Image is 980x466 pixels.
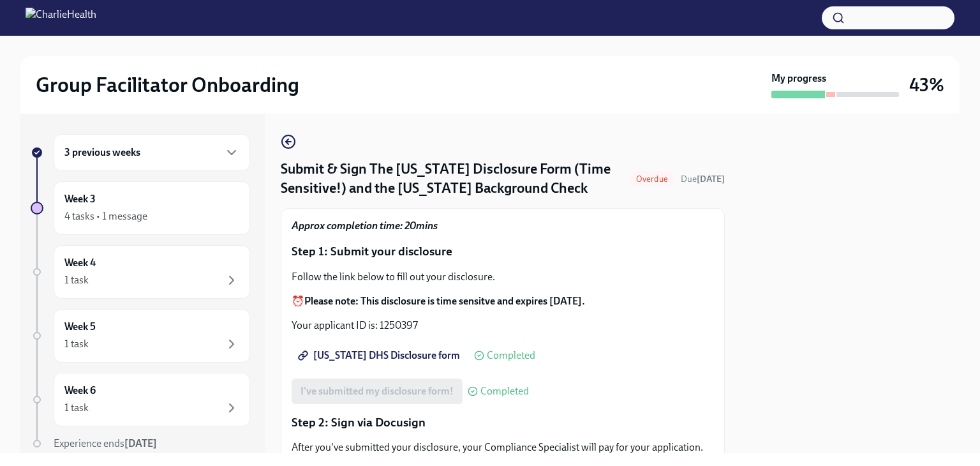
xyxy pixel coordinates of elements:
a: Week 34 tasks • 1 message [31,181,250,235]
a: Week 41 task [31,245,250,299]
p: Step 2: Sign via Docusign [292,414,714,431]
h6: Week 6 [64,384,96,398]
a: Week 51 task [31,309,250,363]
p: Your applicant ID is: 1250397 [292,319,714,333]
span: Completed [487,350,535,361]
div: 3 previous weeks [54,134,250,171]
a: Week 61 task [31,373,250,426]
h2: Group Facilitator Onboarding [36,72,299,98]
span: Experience ends [54,437,157,449]
p: Follow the link below to fill out your disclosure. [292,270,714,284]
div: 1 task [64,401,89,415]
p: Step 1: Submit your disclosure [292,243,714,260]
span: Overdue [628,174,676,184]
strong: [DATE] [124,437,157,449]
div: 4 tasks • 1 message [64,209,147,223]
span: Due [681,174,725,184]
strong: [DATE] [697,174,725,184]
h6: Week 4 [64,256,96,270]
h6: Week 3 [64,192,96,206]
h4: Submit & Sign The [US_STATE] Disclosure Form (Time Sensitive!) and the [US_STATE] Background Check [281,160,623,198]
h6: 3 previous weeks [64,146,140,160]
strong: My progress [771,71,826,86]
strong: Approx completion time: 20mins [292,220,438,232]
h3: 43% [909,73,944,96]
div: 1 task [64,273,89,287]
img: CharlieHealth [26,8,96,28]
strong: Please note: This disclosure is time sensitve and expires [DATE]. [304,295,585,307]
h6: Week 5 [64,320,96,334]
a: [US_STATE] DHS Disclosure form [292,343,469,368]
span: September 11th, 2025 07:00 [681,173,725,185]
p: ⏰ [292,294,714,308]
span: Completed [480,386,529,396]
span: [US_STATE] DHS Disclosure form [301,349,460,362]
div: 1 task [64,337,89,351]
